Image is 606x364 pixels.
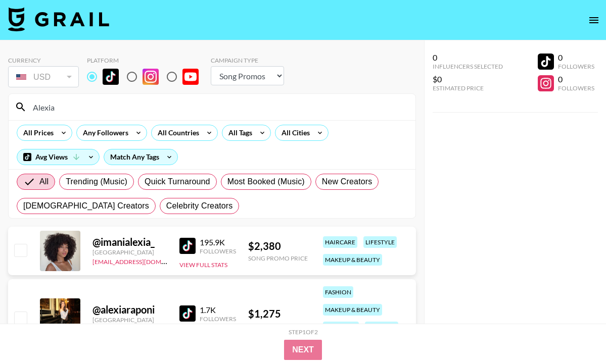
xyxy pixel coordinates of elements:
div: Match Any Tags [104,149,177,165]
div: skincare [365,322,398,333]
div: All Tags [222,125,254,140]
div: [GEOGRAPHIC_DATA] [92,316,167,324]
div: Any Followers [77,125,130,140]
div: Followers [558,63,594,70]
span: [DEMOGRAPHIC_DATA] Creators [23,200,149,212]
div: Estimated Price [433,84,503,92]
span: All [39,176,49,188]
div: 0 [433,53,503,63]
button: open drawer [584,10,604,30]
img: YouTube [182,69,199,85]
img: TikTok [179,305,196,322]
div: Avg Views [17,149,99,165]
div: Campaign Type [211,57,284,64]
div: $ 2,380 [248,240,308,252]
div: Followers [558,84,594,92]
div: haircare [323,236,357,248]
span: Trending (Music) [66,176,127,188]
div: 0 [558,74,594,84]
div: Step 1 of 2 [289,328,318,336]
div: lifestyle [363,236,397,248]
button: Next [284,340,322,360]
div: Currency is locked to USD [8,64,79,89]
div: $ 1,275 [248,307,308,320]
img: Instagram [143,69,159,85]
button: View Full Stats [179,261,227,269]
div: Currency [8,57,79,64]
div: 0 [558,53,594,63]
div: 1.7K [200,305,236,315]
div: Influencers Selected [433,63,503,70]
div: makeup & beauty [323,304,382,316]
img: Grail Talent [8,7,109,31]
div: USD [10,68,77,86]
div: Song Promo Price [248,254,308,262]
span: New Creators [322,176,372,188]
input: Search by User Name [27,99,409,115]
span: Quick Turnaround [145,176,210,188]
div: Followers [200,315,236,323]
div: Song Promo Price [248,322,308,330]
div: All Countries [152,125,201,140]
span: Celebrity Creators [166,200,233,212]
div: @ alexiaraponi [92,303,167,316]
div: $0 [433,74,503,84]
span: Most Booked (Music) [227,176,305,188]
div: [GEOGRAPHIC_DATA] [92,248,167,256]
div: aesthetic [323,322,359,333]
img: TikTok [103,69,119,85]
div: All Prices [17,125,56,140]
div: fashion [323,286,353,298]
img: TikTok [179,238,196,254]
div: All Cities [275,125,312,140]
a: [EMAIL_ADDRESS][DOMAIN_NAME] [92,256,194,266]
div: makeup & beauty [323,254,382,266]
div: @ imanialexia_ [92,236,167,248]
div: Followers [200,247,236,255]
div: 195.9K [200,237,236,247]
div: Platform [87,57,207,64]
